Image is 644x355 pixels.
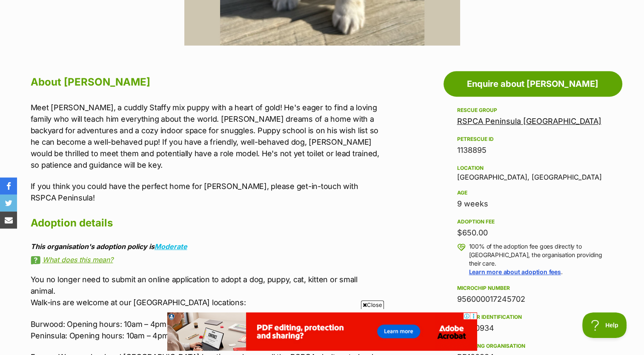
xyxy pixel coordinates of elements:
[457,136,609,143] div: PetRescue ID
[31,73,382,92] h2: About [PERSON_NAME]
[31,102,382,171] p: Meet [PERSON_NAME], a cuddly Staffy mix puppy with a heart of gold! He's eager to find a loving f...
[31,318,382,341] p: Burwood: Opening hours: 10am – 4pm Peninsula: Opening hours: 10am – 4pm
[31,243,382,250] div: This organisation's adoption policy is
[444,71,622,97] a: Enquire about [PERSON_NAME]
[582,312,627,338] iframe: Help Scout Beacon - Open
[457,293,609,305] div: 956000017245702
[31,256,382,263] a: What does this mean?
[457,163,609,181] div: [GEOGRAPHIC_DATA], [GEOGRAPHIC_DATA]
[457,144,609,156] div: 1138895
[31,180,382,203] p: If you think you could have the perfect home for [PERSON_NAME], please get-in-touch with RSPCA Pe...
[457,285,609,292] div: Microchip number
[457,198,609,210] div: 9 weeks
[457,314,609,321] div: Breeder identification
[361,301,384,309] span: Close
[167,312,477,351] iframe: Advertisement
[457,227,609,239] div: $650.00
[457,165,609,172] div: Location
[457,343,609,349] div: Rehoming organisation
[469,268,561,275] a: Learn more about adoption fees
[457,189,609,196] div: Age
[457,322,609,334] div: BR100934
[457,218,609,225] div: Adoption fee
[155,242,187,251] a: Moderate
[457,107,609,114] div: Rescue group
[31,274,382,308] p: You no longer need to submit an online application to adopt a dog, puppy, cat, kitten or small an...
[31,214,382,232] h2: Adoption details
[457,117,601,126] a: RSPCA Peninsula [GEOGRAPHIC_DATA]
[469,242,609,276] p: 100% of the adoption fee goes directly to [GEOGRAPHIC_DATA], the organisation providing their car...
